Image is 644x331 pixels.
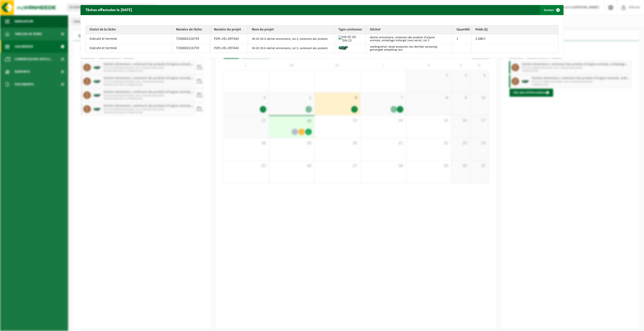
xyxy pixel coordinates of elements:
[86,44,172,53] td: Exécuté et terminé
[540,5,563,15] button: Fermer
[86,34,172,44] td: Exécuté et terminé
[80,5,137,15] h2: Tâches effectuées le [DATE]
[248,34,335,44] td: HK-XZ-20-G déchet alimentaire, cat 3, contenant des produits
[210,44,248,53] td: P2PL-VEL-097443
[338,45,348,50] img: HK-XZ-20-GN-01
[338,36,360,43] img: HK-XZ-20-GN-13
[453,25,472,34] th: Quantité
[172,44,210,53] td: T250002216759
[210,25,248,34] th: Numéro du projet
[453,34,472,44] td: 1
[335,25,366,34] th: Type conteneur
[472,25,558,34] th: Poids (t)
[248,44,335,53] td: HK-XZ-20-G déchet alimentaire, cat 3, contenant des produits
[366,44,453,53] td: voedingsafval, bevat producten van dierlijke oorsprong, gemengde verpakking (exc
[172,25,210,34] th: Numéro de tâche
[172,34,210,44] td: T250002216759
[210,34,248,44] td: P2PL-VEL-097443
[472,34,558,44] td: 2,080 t
[366,34,453,44] td: déchet alimentaire, contenant des produits d'origine animale, emballage mélangé (sans verre), cat 3
[248,25,335,34] th: Nom du projet
[86,25,172,34] th: Statut de la tâche
[366,25,453,34] th: Déchet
